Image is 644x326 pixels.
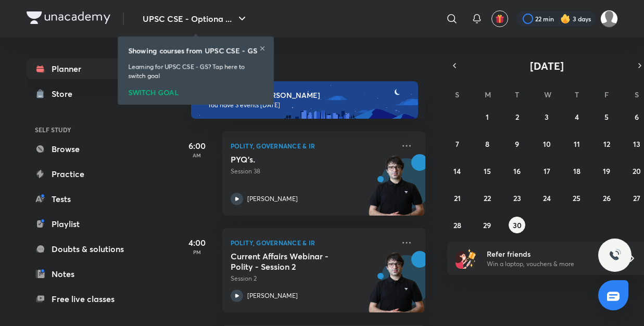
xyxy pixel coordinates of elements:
a: Practice [27,164,147,184]
abbr: September 18, 2025 [573,166,580,176]
abbr: Sunday [455,90,459,99]
h5: PYQ’s. [231,154,360,165]
button: September 29, 2025 [479,217,496,233]
img: streak [560,14,571,24]
p: [PERSON_NAME] [247,194,298,204]
h6: SELF STUDY [27,121,147,139]
abbr: September 24, 2025 [543,193,551,203]
button: September 25, 2025 [569,190,585,206]
abbr: September 17, 2025 [544,166,550,176]
abbr: September 20, 2025 [633,166,641,176]
img: avatar [495,14,504,23]
h6: Refer friends [487,248,615,259]
a: Tests [27,189,147,209]
p: Session 38 [231,167,394,176]
abbr: September 13, 2025 [633,139,640,149]
h6: Good evening, [PERSON_NAME] [208,91,409,100]
h6: Showing courses from UPSC CSE - GS [128,45,257,56]
a: Free live classes [27,289,147,309]
abbr: September 5, 2025 [604,112,609,122]
button: September 4, 2025 [569,108,585,125]
button: [DATE] [462,58,633,73]
button: September 30, 2025 [509,217,525,233]
a: Browse [27,139,147,159]
span: [DATE] [530,59,564,73]
abbr: September 6, 2025 [635,112,639,122]
abbr: September 29, 2025 [483,220,491,230]
button: September 10, 2025 [538,135,555,152]
abbr: September 11, 2025 [574,139,580,149]
abbr: September 25, 2025 [573,193,580,203]
h5: 6:00 [176,140,218,152]
abbr: September 2, 2025 [515,112,519,122]
abbr: Tuesday [515,90,519,99]
a: Notes [27,264,147,284]
abbr: September 3, 2025 [545,112,549,122]
img: referral [456,248,476,269]
button: September 9, 2025 [509,135,525,152]
button: September 11, 2025 [569,135,585,152]
button: avatar [491,10,508,27]
abbr: September 14, 2025 [453,166,461,176]
abbr: Wednesday [544,90,551,99]
p: [PERSON_NAME] [247,291,298,300]
p: Learning for UPSC CSE - GS? Tap here to switch goal [128,62,263,81]
button: UPSC CSE - Optiona ... [136,8,255,29]
abbr: September 27, 2025 [633,193,640,203]
button: September 26, 2025 [598,190,615,206]
abbr: September 28, 2025 [453,220,461,230]
button: September 12, 2025 [598,135,615,152]
img: ttu [609,249,621,261]
button: September 24, 2025 [538,190,555,206]
abbr: Friday [604,90,609,99]
h5: 4:00 [176,236,218,249]
button: September 15, 2025 [479,162,496,179]
a: Playlist [27,214,147,234]
abbr: September 8, 2025 [485,139,489,149]
abbr: September 19, 2025 [603,166,610,176]
abbr: September 9, 2025 [515,139,519,149]
button: September 5, 2025 [598,108,615,125]
img: Company Logo [27,11,110,24]
abbr: September 30, 2025 [513,220,522,230]
button: September 19, 2025 [598,162,615,179]
p: PM [176,249,218,255]
button: September 3, 2025 [538,108,555,125]
p: Session 2 [231,274,394,283]
p: Win a laptop, vouchers & more [487,259,615,269]
abbr: September 23, 2025 [513,193,521,203]
img: unacademy [368,251,425,323]
img: unacademy [368,154,425,226]
button: September 21, 2025 [449,190,465,206]
p: AM [176,152,218,158]
abbr: September 22, 2025 [484,193,491,203]
abbr: September 16, 2025 [513,166,521,176]
abbr: Monday [485,90,491,99]
abbr: September 7, 2025 [456,139,459,149]
button: September 1, 2025 [479,108,496,125]
abbr: September 26, 2025 [603,193,611,203]
button: September 14, 2025 [449,162,465,179]
div: SWITCH GOAL [128,85,263,96]
p: Polity, Governance & IR [231,140,394,152]
a: Doubts & solutions [27,239,147,259]
abbr: September 21, 2025 [454,193,461,203]
button: September 2, 2025 [509,108,525,125]
abbr: Thursday [575,90,579,99]
abbr: September 12, 2025 [603,139,610,149]
button: September 16, 2025 [509,162,525,179]
p: Polity, Governance & IR [231,236,394,249]
button: September 7, 2025 [449,135,465,152]
button: September 28, 2025 [449,217,465,233]
abbr: September 4, 2025 [575,112,579,122]
abbr: September 1, 2025 [486,112,489,122]
abbr: September 10, 2025 [543,139,551,149]
h5: Current Affairs Webinar - Polity - Session 2 [231,251,360,272]
div: Store [52,87,79,100]
button: September 8, 2025 [479,135,496,152]
abbr: Saturday [635,90,639,99]
img: evening [191,81,418,119]
a: Planner [27,58,147,79]
button: September 22, 2025 [479,190,496,206]
p: You have 3 events [DATE] [208,101,409,109]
